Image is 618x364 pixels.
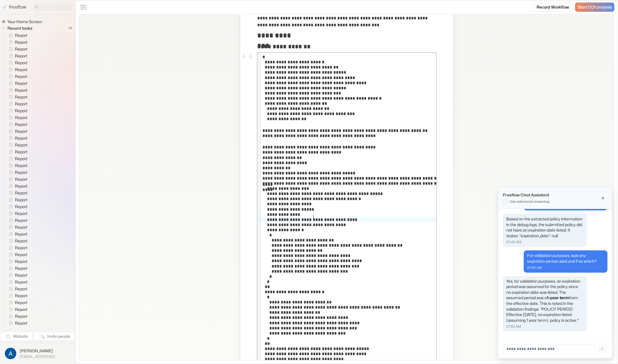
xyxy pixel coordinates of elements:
span: Report [14,176,29,182]
a: Report [4,155,30,162]
img: profile [5,348,16,359]
button: Invite people [34,332,75,341]
a: Report [4,285,30,292]
a: Report [4,265,30,272]
span: Report [14,245,29,251]
button: Add block [240,53,247,60]
span: Report [14,74,29,79]
a: Report [4,306,30,313]
button: [PERSON_NAME][EMAIL_ADDRESS] [3,346,72,361]
p: 07:49 AM [506,240,583,245]
span: Report [14,252,29,258]
a: Record Workflow [533,3,573,12]
span: Report [14,279,29,285]
a: Start COI analysis [575,3,614,12]
button: Send message [598,344,607,353]
button: Open block menu [247,53,254,60]
span: Report [14,190,29,196]
span: Report [14,94,29,100]
a: Report [4,39,30,46]
a: Report [4,272,30,279]
span: Report [14,259,29,264]
a: Report [4,244,30,251]
span: [PERSON_NAME] [20,348,55,354]
a: Report [4,251,30,258]
span: Report [14,142,29,148]
span: Report [14,204,29,210]
span: For validation purposes, was any expiration period used and if so which? [527,253,597,264]
span: Report [14,87,29,93]
span: Report [14,108,29,114]
span: Report [14,286,29,292]
span: Report [14,122,29,127]
span: Report [14,128,29,134]
span: [EMAIL_ADDRESS] [20,354,55,359]
span: Report [14,33,29,38]
a: Report [4,210,30,217]
span: Report [14,211,29,216]
span: Report [14,53,29,59]
a: Report [4,258,30,265]
span: Report [14,115,29,120]
span: Report [14,272,29,278]
span: Report [14,163,29,168]
a: Report [4,80,30,87]
a: Report [4,203,30,210]
a: Report [4,73,30,80]
span: Report [14,156,29,162]
a: Report [4,217,30,224]
p: 07:50 AM [527,265,604,270]
span: Report [14,67,29,73]
span: Report [14,266,29,271]
span: Report [14,183,29,189]
a: Report [4,231,30,238]
span: Report [14,300,29,305]
a: Your Home Screen [2,19,44,25]
span: 74 [65,25,75,32]
p: freeflow [9,4,26,11]
a: Report [4,162,30,169]
a: Report [4,94,30,100]
a: Report [4,176,30,183]
a: Report [4,313,30,320]
a: Report [4,183,30,190]
button: Close chat [598,194,607,203]
a: Report [4,196,30,203]
span: Report [14,231,29,237]
a: Report [4,135,30,142]
a: Report [4,292,30,299]
a: Report [4,121,30,128]
span: This is noted in the validation findings: "POLICY PERIOD: Effective [DATE], no expiration listed ... [506,301,579,323]
span: Report [14,224,29,230]
a: Report [4,114,30,121]
a: Report [4,320,30,327]
p: Freeflow Chat Assistant [503,192,549,198]
a: Report [4,190,30,196]
button: Close the sidebar [79,3,88,12]
span: Report [14,81,29,86]
span: Report [14,313,29,319]
span: Report [14,101,29,107]
a: Report [4,279,30,285]
a: Report [4,46,30,53]
a: Report [4,142,30,148]
span: Report [14,307,29,312]
span: Report [14,46,29,52]
a: Report [4,107,30,114]
a: Report [4,327,30,333]
span: Report [14,293,29,299]
span: Report [14,170,29,175]
span: Yes, for validation purposes, an expiration period was assumed for the policy since no expiration... [506,279,580,306]
a: Report [4,59,30,66]
a: Report [4,66,30,73]
a: Report [4,169,30,176]
a: Report [4,87,30,94]
a: Report [4,100,30,107]
span: Report [14,135,29,141]
a: Report [4,148,30,155]
span: Based on the extracted policy information in the debug logs, the submitted policy did not have an... [506,216,582,238]
span: Report [14,39,29,45]
span: Your Home Screen [6,19,44,25]
span: Report [14,238,29,244]
strong: 1-year term [547,295,569,300]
